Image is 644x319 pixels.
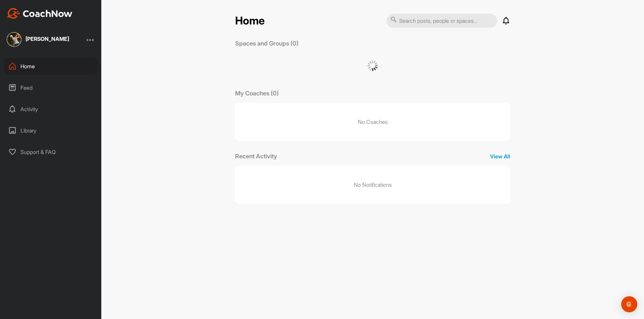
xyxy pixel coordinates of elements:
p: My Coaches (0) [235,89,279,98]
input: Search posts, people or spaces... [386,14,497,28]
div: Home [4,58,98,75]
p: Recent Activity [235,152,277,161]
div: Activity [4,101,98,117]
img: CoachNow [7,8,72,19]
img: square_f629aaa83371f4282a3629c956cc36ac.jpg [7,32,21,47]
p: View All [490,152,510,160]
h2: Home [235,14,265,27]
img: G6gVgL6ErOh57ABN0eRmCEwV0I4iEi4d8EwaPGI0tHgoAbU4EAHFLEQAh+QQFCgALACwIAA4AGAASAAAEbHDJSesaOCdk+8xg... [367,60,378,71]
div: Feed [4,79,98,96]
div: Library [4,122,98,139]
p: No Coaches [235,103,510,141]
div: [PERSON_NAME] [25,36,69,42]
div: Support & FAQ [4,144,98,160]
p: Spaces and Groups (0) [235,39,299,48]
p: No Notifications [354,181,392,189]
div: Open Intercom Messenger [621,296,637,312]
